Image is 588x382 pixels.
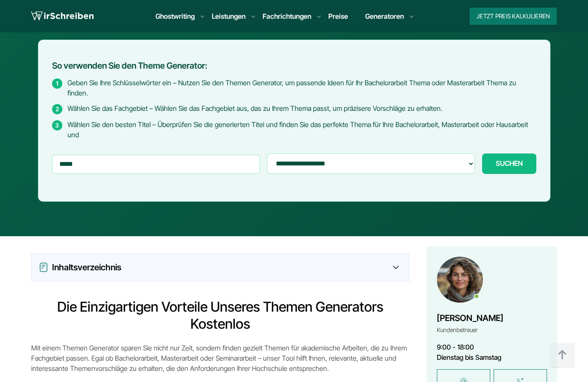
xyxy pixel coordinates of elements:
[365,11,404,21] a: Generatoren
[470,8,557,25] button: Jetzt Preis kalkulieren
[328,12,348,20] a: Preise
[482,153,536,174] button: SUCHEN
[38,260,402,274] div: Inhaltsverzeichnis
[212,11,246,21] a: Leistungen
[437,257,483,303] img: Maria Kaufman
[31,10,94,23] img: logo wirschreiben
[52,120,62,130] span: 3
[437,325,503,335] div: Kundenbetreuer
[437,352,547,362] div: Dienstag bis Samstag
[437,342,547,352] div: 9:00 - 18:00
[437,311,503,325] div: [PERSON_NAME]
[52,78,536,98] li: Geben Sie Ihre Schlüsselwörter ein – Nutzen Sie den Themen Generator, um passende Ideen für Ihr B...
[52,104,62,114] span: 2
[496,159,523,167] span: SUCHEN
[52,61,536,71] h2: So verwenden Sie den Theme Generator:
[31,343,410,373] p: Mit einem Themen Generator sparen Sie nicht nur Zeit, sondern finden gezielt Themen für akademisc...
[52,78,62,89] span: 1
[52,103,536,114] li: Wählen Sie das Fachgebiet – Wählen Sie das Fachgebiet aus, das zu Ihrem Thema passt, um präzisere...
[155,11,195,21] a: Ghostwriting
[550,342,575,368] img: button top
[31,298,410,333] h2: Die einzigartigen Vorteile unseres Themen Generators kostenlos
[263,11,311,21] a: Fachrichtungen
[52,119,536,140] li: Wählen Sie den besten Titel – Überprüfen Sie die generierten Titel und finden Sie das perfekte Th...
